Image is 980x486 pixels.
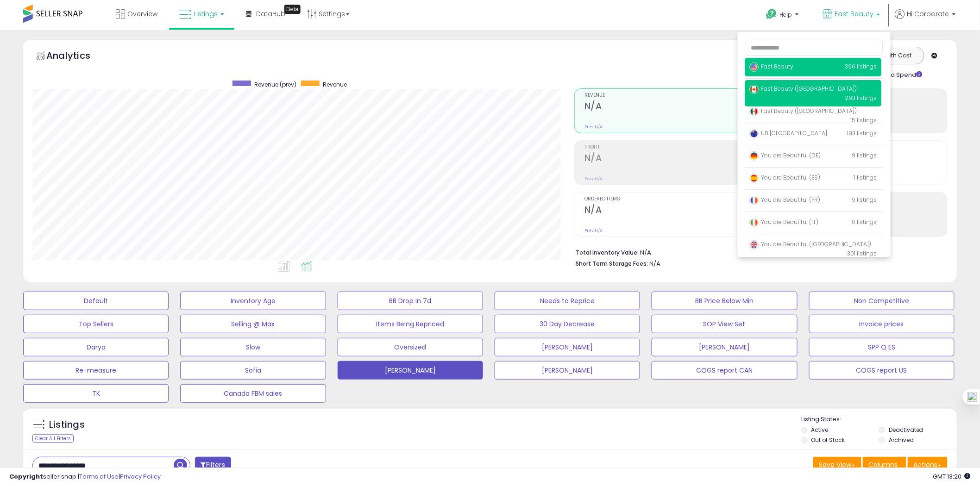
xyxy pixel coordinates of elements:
small: Prev: N/A [584,124,603,130]
button: Canada FBM sales [180,384,326,403]
button: SPP Q ES [809,338,955,356]
small: Prev: N/A [584,228,603,233]
img: one_i.png [967,392,977,402]
button: BB Price Below Min [652,292,797,310]
a: Terms of Use [79,472,119,481]
button: Needs to Reprice [495,292,640,310]
div: Include Ad Spend [850,69,937,79]
li: N/A [576,246,941,257]
button: Invoice prices [809,315,955,333]
span: 301 listings [848,249,877,257]
i: Get Help [766,8,778,20]
button: 30 Day Decrease [495,315,640,333]
span: UB [GEOGRAPHIC_DATA] [750,129,828,137]
span: You are Beautiful (DE) [750,151,821,159]
div: Tooltip anchor [284,5,301,14]
button: BB Drop in 7d [338,292,483,310]
span: Hi Corporate [907,9,949,19]
a: Help [759,1,808,30]
span: DataHub [256,9,285,19]
button: Non Competitive [809,292,955,310]
button: Inventory Age [180,292,326,310]
button: [PERSON_NAME] [495,338,640,356]
h2: N/A [584,205,756,217]
span: You are Beautiful (IT) [750,218,819,226]
button: Actions [908,457,948,473]
span: Columns [869,460,898,469]
span: Fast Beauty [750,62,794,70]
button: Columns [863,457,906,473]
button: Sofia [180,361,326,380]
button: Filters [195,457,231,473]
button: [PERSON_NAME] [338,361,483,380]
b: Total Inventory Value: [576,249,639,256]
button: Save View [813,457,861,473]
span: 193 listings [848,129,877,137]
span: Listings [194,9,218,19]
span: N/A [649,259,660,268]
span: You are Beautiful (FR) [750,196,821,204]
label: Out of Stock [811,436,845,444]
div: seller snap | | [9,473,161,481]
img: canada.png [750,85,759,94]
button: COGS report US [809,361,955,380]
img: mexico.png [750,107,759,116]
span: Revenue [323,81,347,88]
span: You are Beautiful ([GEOGRAPHIC_DATA]) [750,240,872,248]
button: Items Being Repriced [338,315,483,333]
span: Revenue [584,93,756,98]
h5: Listings [49,418,85,431]
img: uk.png [750,240,759,249]
img: germany.png [750,151,759,161]
label: Archived [889,436,914,444]
button: Default [23,292,169,310]
button: COGS report CAN [652,361,797,380]
h5: Analytics [46,49,108,64]
div: Clear All Filters [32,434,74,443]
button: Slow [180,338,326,356]
img: italy.png [750,218,759,227]
button: Oversized [338,338,483,356]
span: Overview [127,9,157,19]
button: Top Sellers [23,315,169,333]
img: australia.png [750,129,759,138]
button: Darya [23,338,169,356]
span: 2025-10-9 13:20 GMT [933,472,971,481]
small: Prev: N/A [584,176,603,181]
span: 1 listings [854,174,877,181]
p: Listing States: [802,415,957,424]
span: Fast Beauty ([GEOGRAPHIC_DATA]) [750,107,857,115]
button: [PERSON_NAME] [495,361,640,380]
strong: Copyright [9,472,43,481]
span: 9 listings [852,151,877,159]
label: Deactivated [889,426,923,434]
span: Fast Beauty ([GEOGRAPHIC_DATA]) [750,85,857,93]
span: Revenue (prev) [254,81,296,88]
img: usa.png [750,62,759,72]
button: SOP View Set [652,315,797,333]
h2: N/A [584,153,756,165]
button: [PERSON_NAME] [652,338,797,356]
span: Ordered Items [584,197,756,202]
label: Active [811,426,829,434]
span: 293 listings [845,94,877,102]
span: 396 listings [845,62,877,70]
img: spain.png [750,174,759,183]
span: 10 listings [851,218,877,226]
span: Profit [584,145,756,150]
button: Selling @ Max [180,315,326,333]
a: Hi Corporate [895,9,956,30]
img: france.png [750,196,759,205]
b: Short Term Storage Fees: [576,260,648,268]
a: Privacy Policy [120,472,161,481]
span: 15 listings [851,116,877,124]
span: Help [780,11,792,19]
button: Re-measure [23,361,169,380]
span: Fast Beauty [835,9,874,19]
span: 19 listings [851,196,877,204]
span: You are Beautiful (ES) [750,174,821,181]
h2: N/A [584,101,756,113]
button: TK [23,384,169,403]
